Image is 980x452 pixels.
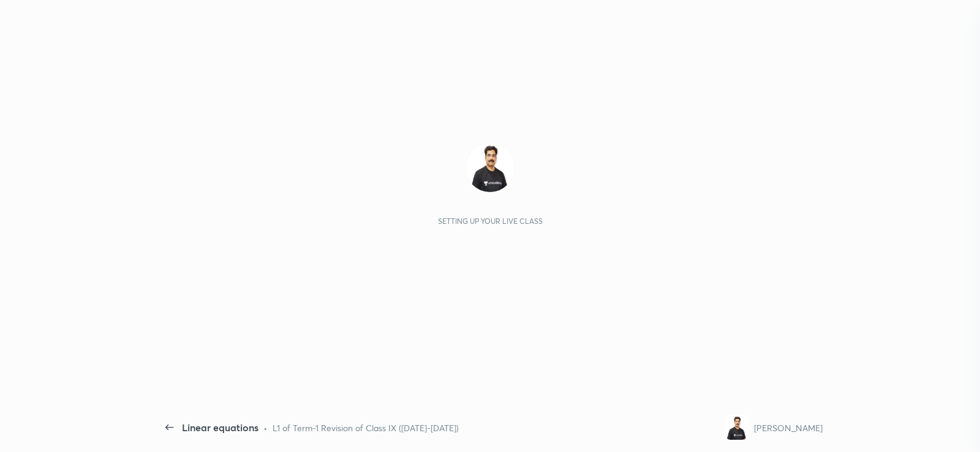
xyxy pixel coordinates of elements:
div: • [263,421,268,434]
div: Setting up your live class [438,217,543,226]
img: 144b345530af4266b4014317b2bf6637.jpg [725,415,749,440]
div: [PERSON_NAME] [754,421,823,434]
div: Linear equations [182,420,258,435]
img: 144b345530af4266b4014317b2bf6637.jpg [466,143,514,192]
div: L1 of Term-1 Revision of Class IX ([DATE]-[DATE]) [273,421,459,434]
